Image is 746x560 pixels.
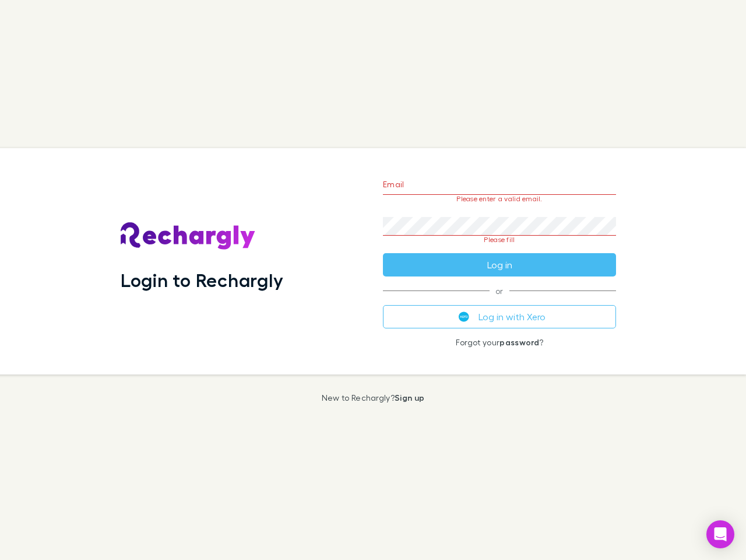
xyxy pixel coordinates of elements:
img: Xero's logo [459,311,469,322]
div: Open Intercom Messenger [706,520,734,548]
p: New to Rechargly? [322,393,425,402]
p: Please fill [383,236,616,244]
button: Log in [383,253,616,276]
p: Forgot your ? [383,338,616,347]
a: password [499,337,539,347]
button: Log in with Xero [383,305,616,328]
h1: Login to Rechargly [121,269,283,291]
a: Sign up [395,393,424,402]
img: Rechargly's Logo [121,222,256,250]
p: Please enter a valid email. [383,195,616,203]
span: or [383,290,616,291]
